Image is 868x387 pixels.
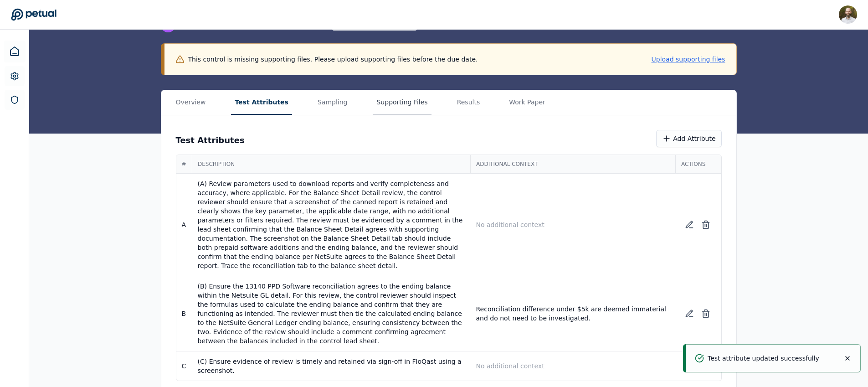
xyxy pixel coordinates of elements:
[176,351,192,381] td: C
[698,305,714,322] button: Delete test attribute
[5,90,25,110] a: SOC 1 Reports
[476,361,670,371] p: No additional context
[681,358,698,374] button: Edit test attribute
[198,160,465,168] span: Description
[505,90,549,115] button: Work Paper
[652,55,725,64] button: Upload supporting files
[476,304,670,323] p: Reconciliation difference under $5k are deemed immaterial and do not need to be investigated.
[198,282,465,346] p: (B) Ensure the 13140 PPD Software reconciliation agrees to the ending balance within the Netsuite...
[681,305,698,322] button: Edit test attribute
[453,90,484,115] button: Results
[4,41,26,62] a: Dashboard
[11,8,56,21] a: Go to Dashboard
[176,276,192,351] td: B
[681,160,716,168] span: Actions
[231,90,292,115] button: Test Attributes
[656,130,721,147] button: Add Attribute
[198,179,465,270] p: (A) Review parameters used to download reports and verify completeness and accuracy, where applic...
[188,55,478,64] p: This control is missing supporting files. Please upload supporting files before the due date.
[839,5,857,24] img: David Coulombe
[198,357,465,375] p: (C) Ensure evidence of review is timely and retained via sign-off in FloQast using a screenshot.
[5,66,25,86] a: Settings
[698,217,714,233] button: Delete test attribute
[476,220,670,229] p: No additional context
[182,160,187,168] span: #
[476,160,670,168] span: Additional Context
[172,90,210,115] button: Overview
[314,90,351,115] button: Sampling
[176,174,192,276] td: A
[681,217,698,233] button: Edit test attribute
[708,354,819,363] p: Test attribute updated successfully
[373,90,431,115] button: Supporting Files
[176,134,245,147] h3: Test Attributes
